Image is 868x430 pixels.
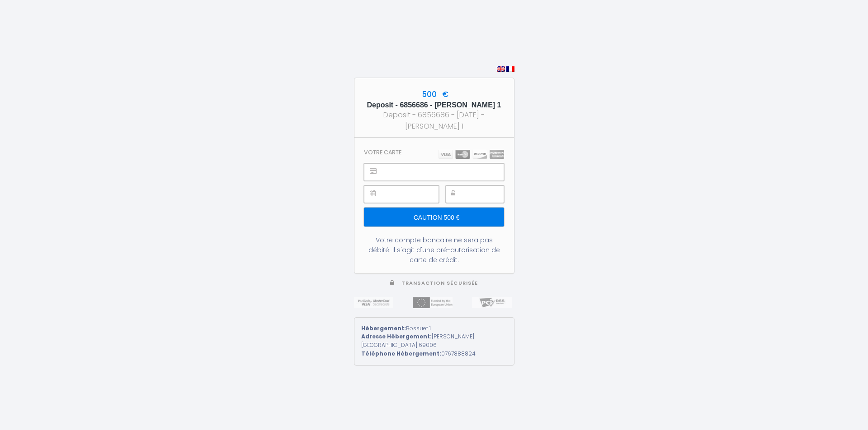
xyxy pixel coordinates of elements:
[361,350,441,357] strong: Téléphone Hébergement:
[364,149,401,156] h3: Votre carte
[439,150,504,159] img: carts.png
[364,208,504,227] input: Caution 500 €
[363,109,506,132] div: Deposit - 6856686 - [DATE] - [PERSON_NAME] 1
[497,66,505,72] img: en.png
[363,101,506,109] h5: Deposit - 6856686 - [PERSON_NAME] 1
[506,66,514,72] img: fr.png
[361,324,507,333] div: Bossuet 1
[384,186,438,203] iframe: Secure payment input frame
[384,164,503,180] iframe: Secure payment input frame
[361,333,432,340] strong: Adresse Hébergement:
[361,324,406,332] strong: Hébergement:
[361,333,507,350] div: [PERSON_NAME] [GEOGRAPHIC_DATA] 69006
[401,280,478,287] span: Transaction sécurisée
[364,235,504,265] div: Votre compte bancaire ne sera pas débité. Il s'agit d'une pré-autorisation de carte de crédit.
[466,186,504,203] iframe: Secure payment input frame
[420,89,448,100] span: 500 €
[361,350,507,358] div: 0767888824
